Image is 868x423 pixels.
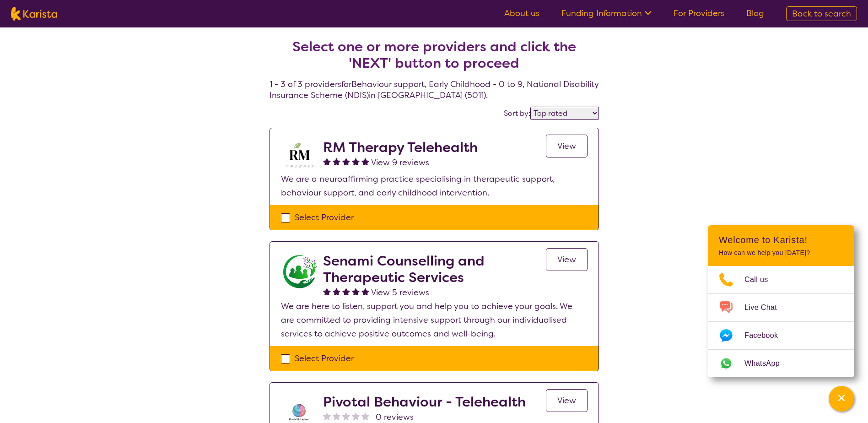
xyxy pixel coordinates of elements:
[744,273,779,287] span: Call us
[281,139,318,172] img: b3hjthhf71fnbidirs13.png
[504,8,539,19] a: About us
[746,8,764,19] a: Blog
[281,172,588,200] p: We are a neuroaffirming practice specialising in therapeutic support, behaviour support, and earl...
[719,249,843,257] p: How can we help you [DATE]?
[792,8,851,19] span: Back to search
[557,141,576,152] span: View
[352,287,360,295] img: fullstar
[342,157,350,165] img: fullstar
[333,157,340,165] img: fullstar
[342,412,350,420] img: nonereviewstar
[674,8,724,19] a: For Providers
[719,234,843,245] h2: Welcome to Karista!
[829,386,854,412] button: Channel Menu
[361,287,369,295] img: fullstar
[371,156,429,169] a: View 9 reviews
[281,253,318,289] img: r7dlggcrx4wwrwpgprcg.jpg
[323,412,331,420] img: nonereviewstar
[323,139,478,156] h2: RM Therapy Telehealth
[323,253,546,286] h2: Senami Counselling and Therapeutic Services
[270,16,599,101] h4: 1 - 3 of 3 providers for Behaviour support , Early Childhood - 0 to 9 , National Disability Insur...
[280,38,588,71] h2: Select one or more providers and click the 'NEXT' button to proceed
[323,287,331,295] img: fullstar
[371,286,429,299] a: View 5 reviews
[557,254,576,265] span: View
[11,7,57,21] img: Karista logo
[361,157,369,165] img: fullstar
[333,412,340,420] img: nonereviewstar
[333,287,340,295] img: fullstar
[744,329,789,342] span: Facebook
[744,301,788,315] span: Live Chat
[323,157,331,165] img: fullstar
[504,108,530,118] label: Sort by:
[557,395,576,406] span: View
[708,350,854,377] a: Web link opens in a new tab.
[786,6,857,21] a: Back to search
[352,412,360,420] img: nonereviewstar
[371,157,429,168] span: View 9 reviews
[546,135,588,157] a: View
[546,248,588,271] a: View
[708,266,854,377] ul: Choose channel
[342,287,350,295] img: fullstar
[371,287,429,298] span: View 5 reviews
[744,357,791,370] span: WhatsApp
[323,394,526,410] h2: Pivotal Behaviour - Telehealth
[561,8,652,19] a: Funding Information
[352,157,360,165] img: fullstar
[361,412,369,420] img: nonereviewstar
[708,225,854,377] div: Channel Menu
[281,299,588,341] p: We are here to listen, support you and help you to achieve your goals. We are committed to provid...
[546,389,588,412] a: View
